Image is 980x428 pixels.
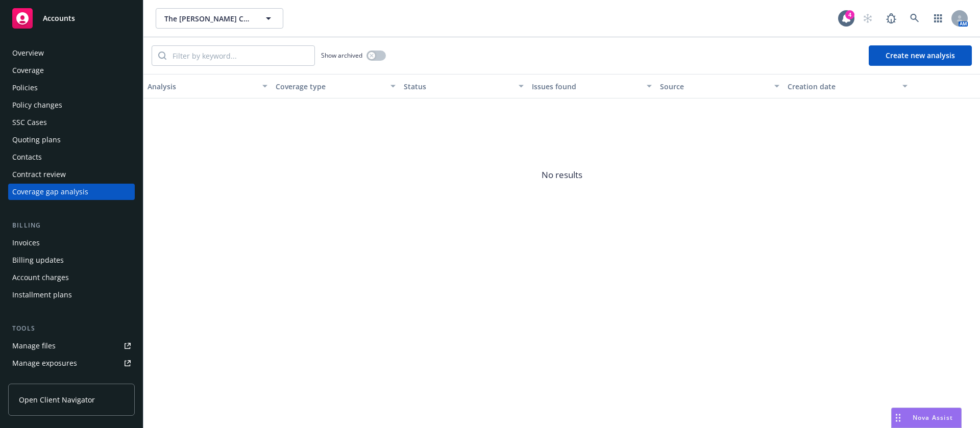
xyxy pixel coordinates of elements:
div: Invoices [12,235,40,251]
a: Manage files [8,338,135,354]
div: Status [404,81,512,92]
a: Coverage gap analysis [8,184,135,200]
div: Overview [12,45,44,61]
span: No results [143,98,980,251]
button: The [PERSON_NAME] Company [156,8,283,29]
div: Installment plans [12,287,72,303]
a: Contacts [8,149,135,165]
input: Filter by keyword... [166,46,314,65]
div: Policies [12,80,38,96]
div: Issues found [532,81,641,92]
div: Billing updates [12,252,64,268]
a: Overview [8,45,135,61]
div: Coverage type [276,81,384,92]
a: Contract review [8,166,135,183]
a: Start snowing [857,8,878,29]
a: Billing updates [8,252,135,268]
a: Manage certificates [8,372,135,389]
button: Analysis [143,74,272,98]
button: Status [400,74,528,98]
a: Accounts [8,4,135,33]
button: Source [656,74,784,98]
div: SSC Cases [12,114,47,131]
a: Policy changes [8,97,135,113]
span: Show archived [321,51,362,60]
button: Create new analysis [869,45,972,66]
button: Issues found [528,74,656,98]
a: Switch app [928,8,948,29]
div: 4 [845,10,854,19]
a: Policies [8,80,135,96]
div: Manage files [12,338,56,354]
a: Account charges [8,269,135,286]
div: Tools [8,323,135,334]
div: Creation date [788,81,896,92]
div: Coverage [12,62,44,79]
span: The [PERSON_NAME] Company [164,13,253,24]
div: Coverage gap analysis [12,184,88,200]
a: Manage exposures [8,355,135,371]
div: Quoting plans [12,132,61,148]
span: Open Client Navigator [19,394,95,405]
div: Contract review [12,166,66,183]
div: Billing [8,220,135,231]
button: Nova Assist [891,408,962,428]
div: Manage certificates [12,372,79,389]
button: Creation date [783,74,912,98]
a: Report a Bug [881,8,901,29]
div: Drag to move [892,408,904,427]
div: Source [660,81,769,92]
a: Coverage [8,62,135,79]
span: Nova Assist [913,413,953,422]
button: Coverage type [272,74,400,98]
div: Analysis [148,81,256,92]
span: Accounts [43,14,75,22]
div: Contacts [12,149,42,165]
a: Search [904,8,925,29]
a: Quoting plans [8,132,135,148]
div: Policy changes [12,97,62,113]
div: Account charges [12,269,69,286]
div: Manage exposures [12,355,77,371]
a: Installment plans [8,287,135,303]
svg: Search [158,52,166,60]
a: SSC Cases [8,114,135,131]
a: Invoices [8,235,135,251]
